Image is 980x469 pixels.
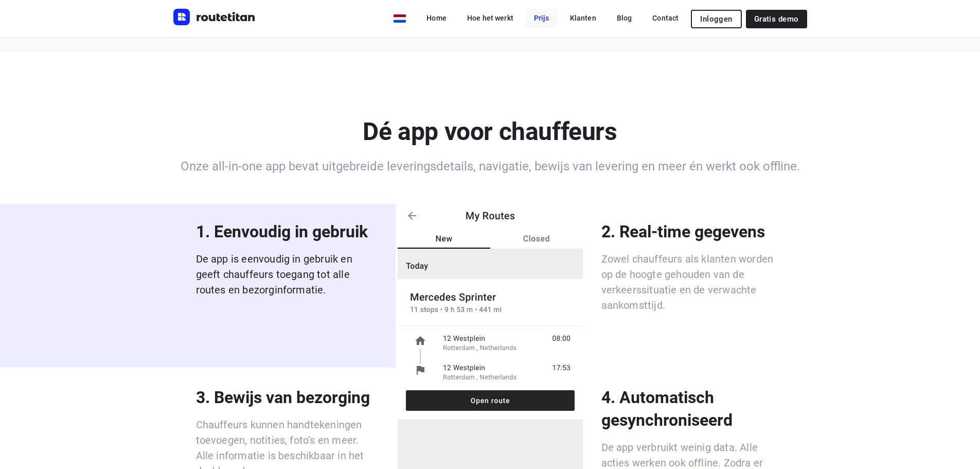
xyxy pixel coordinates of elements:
[601,251,785,313] p: Zowel chauffeurs als klanten worden op de hoogte gehouden van de verkeerssituatie en de verwachte...
[754,15,799,23] span: Gratis demo
[700,15,732,23] span: Inloggen
[363,117,617,146] b: Dé app voor chauffeurs
[746,10,807,28] a: Gratis demo
[459,9,522,27] a: Hoe het werkt
[196,220,379,243] p: 1. Eenvoudig in gebruik
[601,220,785,243] p: 2. Real-time gegevens
[691,10,741,28] button: Inloggen
[601,386,785,431] p: 4. Automatisch gesynchroniseerd
[173,158,807,175] h6: Onze all-in-one app bevat uitgebreide leveringsdetails, navigatie, bewijs van levering en meer én...
[173,9,256,28] a: Routetitan
[173,9,256,25] img: Routetitan logo
[562,9,604,27] a: Klanten
[644,9,687,27] a: Contact
[418,9,455,27] a: Home
[196,386,379,409] p: 3. Bewijs van bezorging
[196,251,379,298] p: De app is eenvoudig in gebruik en geeft chauffeurs toegang tot alle routes en bezorginformatie.
[609,9,640,27] a: Blog
[526,9,558,27] a: Prijs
